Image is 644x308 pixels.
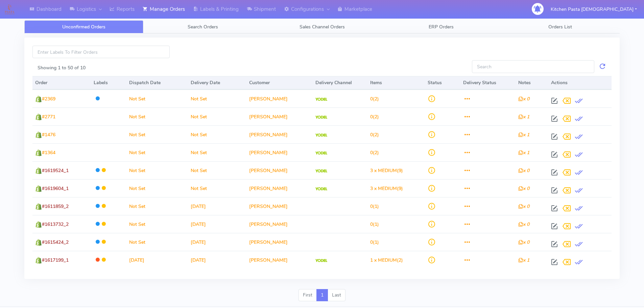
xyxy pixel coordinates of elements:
[518,203,529,210] i: x 0
[62,24,105,30] span: Unconfirmed Orders
[460,76,515,90] th: Delivery Status
[188,76,246,90] th: Delivery Date
[425,76,460,90] th: Status
[246,125,313,143] td: [PERSON_NAME]
[315,259,327,262] img: Yodel
[370,257,397,263] span: 1 x MEDIUM
[38,64,86,71] label: Showing 1 to 50 of 10
[370,96,373,102] span: 0
[32,76,91,90] th: Order
[370,185,397,192] span: 3 x MEDIUM
[246,215,313,233] td: [PERSON_NAME]
[42,257,69,263] span: #1617199_1
[429,24,454,30] span: ERP Orders
[518,132,529,138] i: x 1
[518,96,529,102] i: x 0
[518,185,529,192] i: x 0
[472,60,594,73] input: Search
[246,108,313,125] td: [PERSON_NAME]
[370,239,379,245] span: (1)
[370,132,379,138] span: (2)
[370,167,403,174] span: (9)
[516,76,549,90] th: Notes
[315,98,327,101] img: Yodel
[518,257,529,263] i: x 1
[188,90,246,108] td: Not Set
[313,76,367,90] th: Delivery Channel
[42,149,55,156] span: #1364
[126,90,188,108] td: Not Set
[246,197,313,215] td: [PERSON_NAME]
[370,239,373,245] span: 0
[126,108,188,125] td: Not Set
[370,221,379,228] span: (1)
[370,167,397,174] span: 3 x MEDIUM
[126,76,188,90] th: Dispatch Date
[370,221,373,228] span: 0
[91,76,126,90] th: Labels
[188,197,246,215] td: [DATE]
[42,96,55,102] span: #2369
[518,239,529,245] i: x 0
[42,114,55,120] span: #2771
[370,149,373,156] span: 0
[42,239,69,245] span: #1615424_2
[548,76,612,90] th: Actions
[315,151,327,155] img: Yodel
[188,251,246,269] td: [DATE]
[126,251,188,269] td: [DATE]
[315,169,327,173] img: Yodel
[315,134,327,137] img: Yodel
[126,215,188,233] td: Not Set
[370,185,403,192] span: (9)
[246,233,313,251] td: [PERSON_NAME]
[188,24,218,30] span: Search Orders
[246,143,313,161] td: [PERSON_NAME]
[42,221,69,228] span: #1613732_2
[126,179,188,197] td: Not Set
[518,149,529,156] i: x 1
[126,143,188,161] td: Not Set
[42,132,55,138] span: #1476
[126,197,188,215] td: Not Set
[32,46,170,58] input: Enter Labels To Filter Orders
[315,116,327,119] img: Yodel
[126,161,188,179] td: Not Set
[300,24,345,30] span: Sales Channel Orders
[370,114,379,120] span: (2)
[518,221,529,228] i: x 0
[42,203,69,210] span: #1611859_2
[367,76,425,90] th: Items
[548,24,572,30] span: Orders List
[188,143,246,161] td: Not Set
[246,90,313,108] td: [PERSON_NAME]
[370,257,403,263] span: (2)
[126,233,188,251] td: Not Set
[370,149,379,156] span: (2)
[315,187,327,191] img: Yodel
[24,20,620,33] ul: Tabs
[188,179,246,197] td: Not Set
[370,114,373,120] span: 0
[246,179,313,197] td: [PERSON_NAME]
[546,2,642,16] button: Kitchen Pasta [DEMOGRAPHIC_DATA]
[518,167,529,174] i: x 0
[518,114,529,120] i: x 1
[188,215,246,233] td: [DATE]
[188,125,246,143] td: Not Set
[316,289,328,301] a: 1
[188,108,246,125] td: Not Set
[188,161,246,179] td: Not Set
[370,203,373,210] span: 0
[126,125,188,143] td: Not Set
[370,132,373,138] span: 0
[246,251,313,269] td: [PERSON_NAME]
[42,185,69,192] span: #1619604_1
[370,203,379,210] span: (1)
[246,76,313,90] th: Customer
[188,233,246,251] td: [DATE]
[42,167,69,174] span: #1619524_1
[246,161,313,179] td: [PERSON_NAME]
[370,96,379,102] span: (2)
